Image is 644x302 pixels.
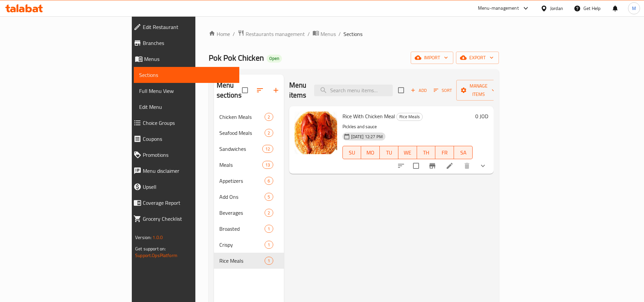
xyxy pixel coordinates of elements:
[401,148,414,157] span: WE
[143,151,234,159] span: Promotions
[380,146,398,159] button: TU
[128,179,239,195] a: Upsell
[475,112,488,121] h6: 0 JOD
[382,148,396,157] span: TU
[262,145,273,153] div: items
[219,177,265,185] span: Appetizers
[438,148,451,157] span: FR
[143,183,234,191] span: Upsell
[289,80,307,100] h2: Menu items
[219,193,265,201] span: Add Ons
[219,209,265,217] span: Beverages
[219,129,265,137] span: Seafood Meals
[446,162,454,170] a: Edit menu item
[214,173,284,189] div: Appetizers6
[128,131,239,147] a: Coupons
[398,146,417,159] button: WE
[432,85,454,96] button: Sort
[265,113,273,121] div: items
[143,199,234,207] span: Coverage Report
[314,85,393,96] input: search
[214,189,284,205] div: Add Ons5
[128,147,239,163] a: Promotions
[214,141,284,157] div: Sandwiches12
[214,221,284,237] div: Broasted1
[219,241,265,249] span: Crispy
[265,129,273,137] div: items
[338,30,341,38] li: /
[143,39,234,47] span: Branches
[267,56,282,61] span: Open
[265,178,273,184] span: 6
[459,158,475,174] button: delete
[252,82,268,98] span: Sort sections
[420,148,433,157] span: TH
[143,135,234,143] span: Coupons
[267,55,282,63] div: Open
[409,159,423,173] span: Select to update
[342,123,473,131] p: Pickles and sauce
[295,112,337,154] img: Rice With Chicken Meal
[246,30,305,38] span: Restaurants management
[397,113,422,121] span: Rice Meals
[128,19,239,35] a: Edit Restaurant
[134,99,239,115] a: Edit Menu
[408,85,429,96] span: Add item
[143,119,234,127] span: Choice Groups
[128,163,239,179] a: Menu disclaimer
[214,125,284,141] div: Seafood Meals2
[219,145,263,153] span: Sandwiches
[424,158,440,174] button: Branch-specific-item
[345,148,359,157] span: SU
[308,30,310,38] li: /
[265,194,273,200] span: 5
[396,113,423,121] div: Rice Meals
[135,244,166,253] span: Get support on:
[348,134,385,140] span: [DATE] 12:27 PM
[134,67,239,83] a: Sections
[313,30,336,38] a: Menus
[393,158,409,174] button: sort-choices
[219,225,265,233] span: Broasted
[475,158,491,174] button: show more
[361,146,380,159] button: MO
[238,30,305,38] a: Restaurants management
[134,83,239,99] a: Full Menu View
[238,83,252,97] span: Select all sections
[214,157,284,173] div: Meals13
[632,5,636,12] span: M
[265,225,273,233] div: items
[214,205,284,221] div: Beverages2
[139,71,234,79] span: Sections
[434,87,452,94] span: Sort
[219,257,265,265] div: Rice Meals
[143,23,234,31] span: Edit Restaurant
[128,35,239,51] a: Branches
[343,30,362,38] span: Sections
[128,195,239,211] a: Coverage Report
[214,109,284,125] div: Chicken Meals2
[214,253,284,269] div: Rice Meals1
[265,258,273,264] span: 1
[135,251,177,260] a: Support.OpsPlatform
[265,114,273,120] span: 2
[342,146,361,159] button: SU
[461,54,494,62] span: export
[435,146,454,159] button: FR
[219,113,265,121] span: Chicken Meals
[456,52,499,64] button: export
[321,30,336,38] span: Menus
[416,54,448,62] span: import
[342,111,395,121] span: Rice With Chicken Meal
[478,4,519,12] div: Menu-management
[214,106,284,271] nav: Menu sections
[214,237,284,253] div: Crispy1
[456,80,501,101] button: Manage items
[209,30,499,38] nav: breadcrumb
[394,83,408,97] span: Select section
[128,115,239,131] a: Choice Groups
[410,87,428,94] span: Add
